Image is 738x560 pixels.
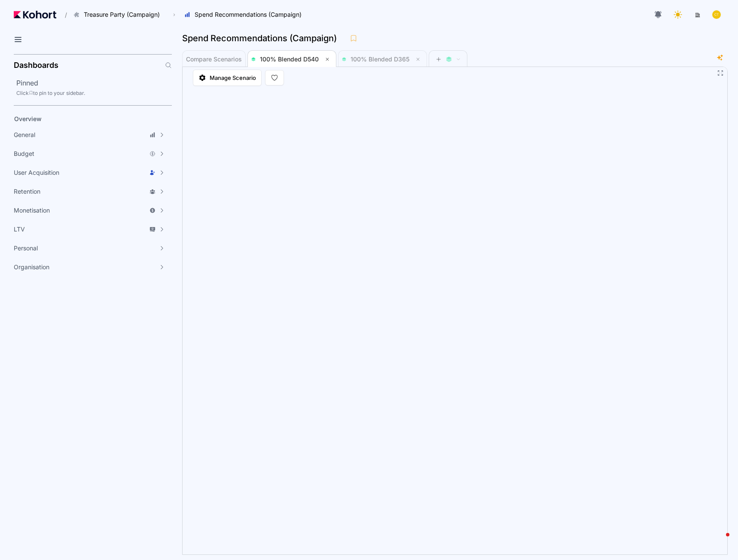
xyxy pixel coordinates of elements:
img: Kohort logo [14,11,56,18]
h2: Dashboards [14,61,58,69]
span: User Acquisition [14,168,59,177]
a: Manage Scenario [193,70,262,86]
span: Organisation [14,263,49,271]
span: Spend Recommendations (Campaign) [195,10,302,19]
span: 100% Blended D540 [260,55,319,63]
span: Monetisation [14,206,50,215]
span: LTV [14,225,25,234]
button: Spend Recommendations (Campaign) [180,7,311,22]
button: Treasure Party (Campaign) [69,7,169,22]
span: Compare Scenarios [186,56,242,62]
span: Treasure Party (Campaign) [84,10,160,19]
span: General [14,131,35,139]
span: Manage Scenario [210,73,256,82]
iframe: Intercom live chat [709,531,729,551]
h3: Spend Recommendations (Campaign) [182,34,342,43]
span: Retention [14,187,40,196]
span: › [171,11,177,18]
span: Overview [14,115,42,122]
span: Personal [14,244,38,253]
a: Overview [11,113,157,125]
div: Click to pin to your sidebar. [16,90,172,97]
h2: Pinned [16,78,172,88]
span: Budget [14,149,34,158]
span: / [58,10,67,19]
span: 100% Blended D365 [351,55,409,63]
button: Fullscreen [717,70,724,76]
